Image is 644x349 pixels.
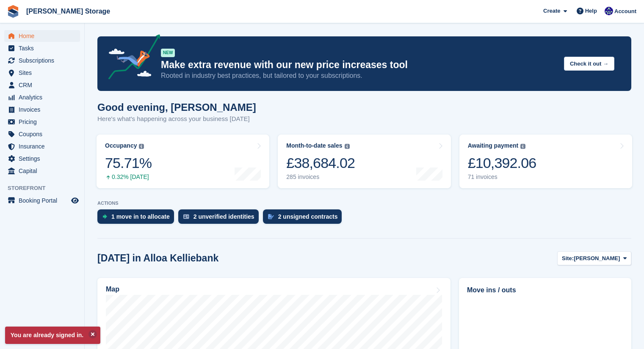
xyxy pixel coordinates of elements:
[19,104,69,115] span: Invoices
[19,128,69,140] span: Coupons
[286,154,355,172] div: £38,684.02
[105,173,152,181] div: 0.32% [DATE]
[468,142,519,149] div: Awaiting payment
[4,42,80,54] a: menu
[286,142,342,149] div: Month-to-date sales
[19,30,69,42] span: Home
[19,42,69,54] span: Tasks
[278,135,451,188] a: Month-to-date sales £38,684.02 285 invoices
[97,253,218,264] h2: [DATE] in Alloa Kelliebank
[19,165,69,177] span: Capital
[111,213,170,220] div: 1 move in to allocate
[97,209,178,228] a: 1 move in to allocate
[467,285,623,295] h2: Move ins / outs
[23,4,113,18] a: [PERSON_NAME] Storage
[105,154,152,172] div: 75.71%
[4,195,80,206] a: menu
[468,173,536,181] div: 71 invoices
[286,173,355,181] div: 285 invoices
[7,5,19,18] img: stora-icon-8386f47178a22dfd0bd8f6a31ec36ba5ce8667c1dd55bd0f319d3a0aa187defe.svg
[19,153,69,165] span: Settings
[161,71,557,80] p: Rooted in industry best practices, but tailored to your subscriptions.
[4,140,80,152] a: menu
[4,153,80,165] a: menu
[97,201,631,206] p: ACTIONS
[139,144,144,149] img: icon-info-grey-7440780725fd019a000dd9b08b2336e03edf1995a4989e88bcd33f0948082b44.svg
[4,67,80,79] a: menu
[193,213,254,220] div: 2 unverified identities
[585,7,597,15] span: Help
[183,214,189,219] img: verify_identity-adf6edd0f0f0b5bbfe63781bf79b02c33cf7c696d77639b501bdc392416b5a36.svg
[19,140,69,152] span: Insurance
[4,91,80,103] a: menu
[614,7,636,16] span: Account
[70,195,80,206] a: Preview store
[161,49,175,57] div: NEW
[345,144,350,149] img: icon-info-grey-7440780725fd019a000dd9b08b2336e03edf1995a4989e88bcd33f0948082b44.svg
[5,327,100,344] p: You are already signed in.
[19,55,69,66] span: Subscriptions
[543,7,560,15] span: Create
[4,79,80,91] a: menu
[97,102,256,113] h1: Good evening, [PERSON_NAME]
[4,104,80,115] a: menu
[19,116,69,128] span: Pricing
[557,251,631,265] button: Site: [PERSON_NAME]
[605,7,613,15] img: Ross Watt
[106,286,119,293] h2: Map
[574,254,620,263] span: [PERSON_NAME]
[468,154,536,172] div: £10,392.06
[102,214,107,219] img: move_ins_to_allocate_icon-fdf77a2bb77ea45bf5b3d319d69a93e2d87916cf1d5bf7949dd705db3b84f3ca.svg
[278,213,338,220] div: 2 unsigned contracts
[178,209,263,228] a: 2 unverified identities
[4,165,80,177] a: menu
[19,79,69,91] span: CRM
[564,57,614,71] button: Check it out →
[8,184,84,192] span: Storefront
[4,30,80,42] a: menu
[101,34,160,82] img: price-adjustments-announcement-icon-8257ccfd72463d97f412b2fc003d46551f7dbcb40ab6d574587a9cd5c0d94...
[4,116,80,128] a: menu
[19,67,69,79] span: Sites
[268,214,274,219] img: contract_signature_icon-13c848040528278c33f63329250d36e43548de30e8caae1d1a13099fd9432cc5.svg
[459,135,632,188] a: Awaiting payment £10,392.06 71 invoices
[562,254,574,263] span: Site:
[4,128,80,140] a: menu
[161,59,557,71] p: Make extra revenue with our new price increases tool
[97,114,256,124] p: Here's what's happening across your business [DATE]
[19,91,69,103] span: Analytics
[97,135,269,188] a: Occupancy 75.71% 0.32% [DATE]
[19,195,69,206] span: Booking Portal
[263,209,346,228] a: 2 unsigned contracts
[520,144,525,149] img: icon-info-grey-7440780725fd019a000dd9b08b2336e03edf1995a4989e88bcd33f0948082b44.svg
[4,55,80,66] a: menu
[105,142,137,149] div: Occupancy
